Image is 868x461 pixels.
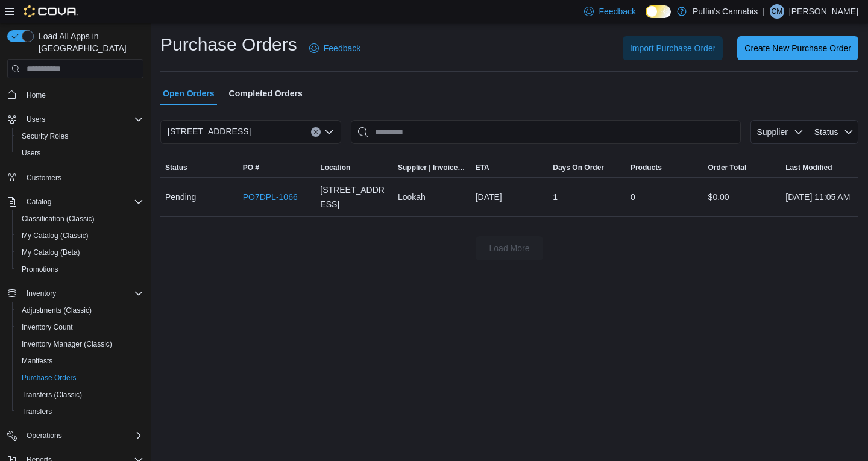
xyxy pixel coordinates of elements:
button: Create New Purchase Order [737,36,858,60]
span: Adjustments (Classic) [22,306,92,315]
span: Transfers [17,404,143,419]
a: Promotions [17,262,63,277]
span: 1 [553,190,558,204]
span: Catalog [27,197,51,207]
button: Days On Order [548,158,626,177]
button: Users [2,111,148,128]
button: Home [2,86,148,103]
button: Manifests [12,353,148,369]
span: Load All Apps in [GEOGRAPHIC_DATA] [34,30,143,54]
h1: Purchase Orders [160,33,297,57]
span: Status [814,127,838,137]
button: Adjustments (Classic) [12,302,148,319]
input: This is a search bar. After typing your query, hit enter to filter the results lower in the page. [351,120,741,144]
div: Curtis Muir [770,4,784,19]
span: Pending [165,190,196,204]
button: ETA [471,158,549,177]
button: Inventory Manager (Classic) [12,336,148,353]
button: Supplier [750,120,808,144]
button: Load More [476,236,543,260]
span: Feedback [599,5,635,17]
button: Clear input [311,127,321,137]
a: Purchase Orders [17,371,81,385]
button: Transfers [12,403,148,420]
div: Lookah [393,185,471,209]
span: 0 [631,190,635,204]
span: Transfers (Classic) [22,390,82,400]
span: My Catalog (Beta) [17,245,143,260]
div: [DATE] [471,185,549,209]
span: Purchase Orders [22,373,77,383]
a: Inventory Count [17,320,78,334]
button: Inventory [2,285,148,302]
span: Security Roles [17,129,143,143]
span: Order Total [708,163,747,172]
button: Users [12,145,148,162]
button: My Catalog (Classic) [12,227,148,244]
button: Customers [2,169,148,186]
span: Inventory Count [17,320,143,334]
a: PO7DPL-1066 [243,190,298,204]
span: Operations [22,428,143,443]
p: [PERSON_NAME] [789,4,858,19]
button: My Catalog (Beta) [12,244,148,261]
button: Promotions [12,261,148,278]
span: PO # [243,163,259,172]
button: Order Total [703,158,781,177]
a: Users [17,146,45,160]
span: Inventory Manager (Classic) [17,337,143,351]
button: Inventory [22,286,61,301]
span: Users [17,146,143,160]
span: Manifests [17,354,143,368]
span: Users [27,114,45,124]
span: [STREET_ADDRESS] [320,183,388,212]
span: My Catalog (Classic) [17,228,143,243]
span: Transfers [22,407,52,416]
span: Dark Mode [646,18,646,19]
span: Home [22,87,143,102]
span: My Catalog (Beta) [22,248,80,257]
button: Inventory Count [12,319,148,336]
span: Inventory Count [22,322,73,332]
button: Users [22,112,50,127]
p: | [763,4,765,19]
button: Products [626,158,703,177]
button: Status [808,120,858,144]
span: Catalog [22,195,143,209]
button: Security Roles [12,128,148,145]
input: Dark Mode [646,5,671,18]
p: Puffin's Cannabis [693,4,758,19]
span: Customers [27,173,61,183]
span: Completed Orders [229,81,303,105]
span: Open Orders [163,81,215,105]
span: Last Modified [785,163,832,172]
span: Promotions [17,262,143,277]
span: Products [631,163,662,172]
span: My Catalog (Classic) [22,231,89,240]
span: Security Roles [22,131,68,141]
span: Operations [27,431,62,441]
button: Catalog [2,193,148,210]
span: Manifests [22,356,52,366]
a: Transfers [17,404,57,419]
a: Adjustments (Classic) [17,303,96,318]
button: Operations [22,428,67,443]
a: Inventory Manager (Classic) [17,337,117,351]
span: Adjustments (Classic) [17,303,143,318]
span: Status [165,163,187,172]
a: Feedback [304,36,365,60]
span: Supplier | Invoice Number [398,163,466,172]
span: Home [27,90,46,100]
div: Location [320,163,350,172]
button: Import Purchase Order [623,36,723,60]
button: PO # [238,158,316,177]
button: Transfers (Classic) [12,386,148,403]
span: [STREET_ADDRESS] [168,124,251,139]
button: Purchase Orders [12,369,148,386]
a: Home [22,88,51,102]
span: Users [22,148,40,158]
button: Last Modified [781,158,858,177]
span: Supplier [757,127,788,137]
a: Security Roles [17,129,73,143]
